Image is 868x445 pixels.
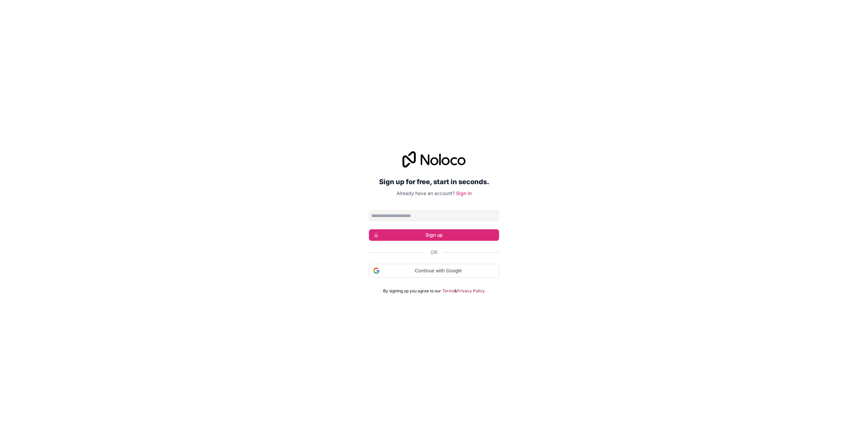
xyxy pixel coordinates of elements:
[457,288,485,294] a: Privacy Policy
[383,288,441,294] span: By signing up you agree to our
[442,288,454,294] a: Terms
[369,264,499,277] div: Continue with Google
[369,176,499,188] h2: Sign up for free, start in seconds.
[454,288,457,294] span: &
[369,229,499,241] button: Sign up
[456,190,472,196] a: Sign in
[431,249,437,256] span: Or
[397,190,455,196] span: Already have an account?
[369,210,499,221] input: Email address
[382,267,495,274] span: Continue with Google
